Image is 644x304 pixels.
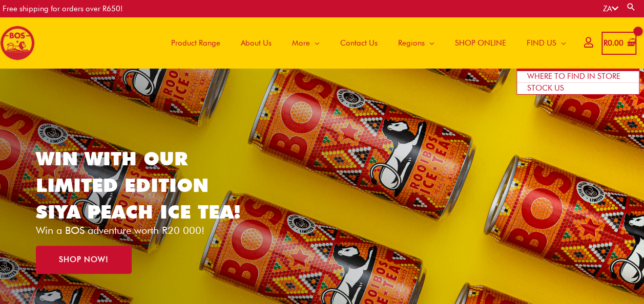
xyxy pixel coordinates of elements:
span: WHERE TO FIND IN STORE [527,72,620,81]
span: R [604,38,608,48]
a: Search button [626,2,636,12]
a: More [282,17,330,69]
a: WIN WITH OUR LIMITED EDITION SIYA PEACH ICE TEA! [36,147,241,223]
bdi: 0.00 [604,38,624,48]
a: Product Range [161,17,231,69]
a: Regions [388,17,445,69]
a: View Shopping Cart, empty [601,32,636,55]
span: Contact Us [340,28,378,58]
nav: Site Navigation [153,17,576,69]
a: About Us [231,17,282,69]
span: STOCK US [527,83,564,93]
span: SHOP ONLINE [455,28,506,58]
span: More [292,28,310,58]
a: STOCK US [517,83,639,94]
a: Contact Us [330,17,388,69]
span: About Us [241,28,272,58]
span: Regions [398,28,425,58]
a: ZA [603,4,618,13]
span: Product Range [171,28,220,58]
p: Win a BOS adventure worth R20 000! [36,225,257,235]
a: SHOP ONLINE [445,17,516,69]
span: FIND US [527,28,556,58]
a: WHERE TO FIND IN STORE [517,71,639,83]
a: SHOP NOW! [36,246,132,274]
span: SHOP NOW! [59,256,109,264]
